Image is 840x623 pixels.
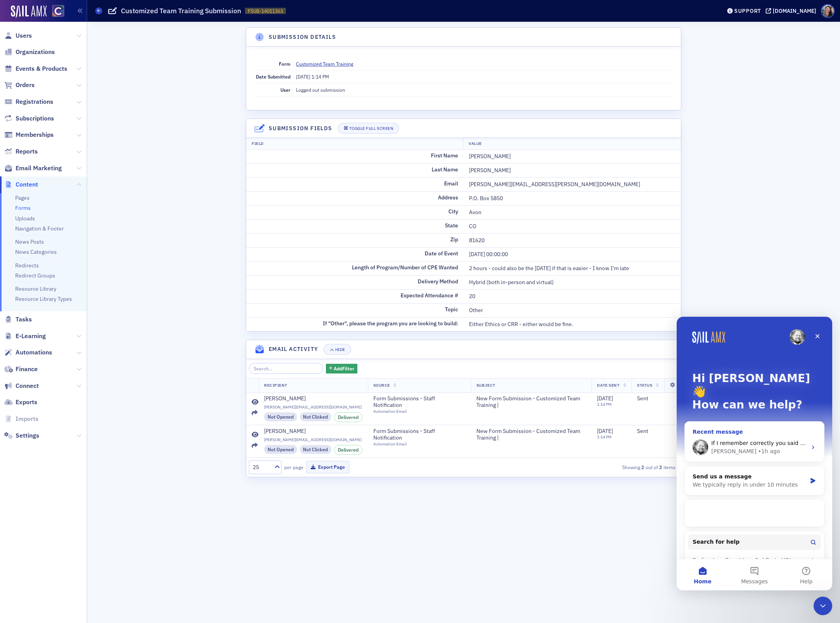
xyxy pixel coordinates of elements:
button: Toggle Full Screen [338,123,399,134]
div: Automation Email [373,442,458,447]
button: Help [104,243,156,274]
td: Email [246,177,464,191]
td: State [246,219,464,233]
div: Redirect an Event to a 3rd Party URL [11,236,144,251]
a: [PERSON_NAME] [264,395,362,402]
button: Export Page [306,461,349,473]
div: Hybrid (both in-person and virtual) [469,278,675,286]
div: 20 [469,292,675,300]
div: Other [469,306,675,314]
a: [PERSON_NAME] [264,428,362,435]
td: Zip [246,233,464,247]
span: Events & Products [16,65,67,73]
a: Redirect Groups [15,272,55,279]
img: SailAMX [11,5,47,18]
div: [PERSON_NAME] [469,166,675,175]
a: Resource Library [15,285,56,292]
a: Exports [4,398,37,407]
a: Tasks [4,315,32,324]
div: 25 [253,463,270,471]
span: Search for help [16,221,63,229]
h1: Customized Team Training Submission [121,6,241,16]
span: [PERSON_NAME][EMAIL_ADDRESS][DOMAIN_NAME] [264,437,362,442]
div: [DATE] 00:00:00 [469,250,675,258]
label: per page [284,464,303,471]
td: City [246,205,464,219]
span: Source [373,382,390,388]
time: 1:14 PM [597,434,612,440]
th: Value [463,138,681,150]
span: Tasks [16,315,32,324]
span: Automations [16,348,52,357]
a: E-Learning [4,332,46,340]
span: Form Submissions - Staff Notification [373,428,458,442]
span: Form Submissions - Staff Notification [373,395,458,409]
span: FSUB-14011363 [248,8,283,14]
div: Support [734,7,761,14]
th: Field [246,138,464,150]
div: [DOMAIN_NAME] [773,7,816,14]
div: • 1h ago [81,131,103,139]
span: User [280,87,290,93]
a: Uploads [15,215,35,222]
td: Topic [246,303,464,317]
h4: Submission Details [269,33,336,41]
a: News Posts [15,238,44,245]
div: P.O. Box 5850 [469,194,675,202]
div: Avon [469,208,675,216]
a: Email Marketing [4,164,62,173]
button: Hide [324,344,351,355]
td: First Name [246,150,464,164]
span: [PERSON_NAME][EMAIL_ADDRESS][DOMAIN_NAME] [264,405,362,410]
span: New Form Submission - Customized Team Training | [476,428,586,442]
span: [DATE] [597,395,613,402]
iframe: Intercom live chat [677,317,832,590]
div: Sent [637,395,675,402]
a: Finance [4,365,38,373]
span: New Form Submission - Customized Team Training | [476,395,586,409]
strong: 2 [640,464,646,471]
span: Subject [476,382,495,388]
td: Delivery Method [246,275,464,289]
div: 2 hours - could also be the [DATE] if that is easier - I know I'm late [469,264,675,272]
a: Orders [4,81,35,89]
div: Send us a messageWe typically reply in under 10 minutes [8,149,148,179]
img: SailAMX [52,5,64,17]
span: Email Marketing [16,164,62,173]
a: Events & Products [4,65,67,73]
a: Users [4,31,32,40]
td: Date of Event [246,247,464,261]
a: Subscriptions [4,114,54,123]
a: Form Submissions - Staff NotificationAutomation Email [373,428,465,447]
div: We typically reply in under 10 minutes [16,164,130,172]
div: 81620 [469,236,675,244]
div: Either Ethics or CRR - either would be fine. [469,320,675,328]
td: If "Other", please the program you are looking to build: [246,317,464,331]
a: Content [4,180,38,189]
td: Address [246,191,464,205]
span: Form [279,61,290,67]
span: Profile [821,4,835,18]
a: Settings [4,431,39,440]
div: Not Opened [264,445,297,454]
a: View Homepage [47,5,64,18]
button: [DOMAIN_NAME] [766,8,819,14]
span: Date Submitted [256,73,290,80]
a: Organizations [4,48,55,56]
a: News Categories [15,248,57,255]
a: Reports [4,147,38,156]
div: Toggle Full Screen [349,126,393,131]
div: Send us a message [16,156,130,164]
div: Automation Email [373,409,458,414]
button: Search for help [11,218,144,233]
div: Showing out of items [539,464,675,471]
div: Not Clicked [300,445,332,454]
iframe: Intercom live chat [814,597,832,615]
a: Imports [4,415,38,423]
span: Subscriptions [16,114,54,123]
a: Connect [4,382,39,390]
